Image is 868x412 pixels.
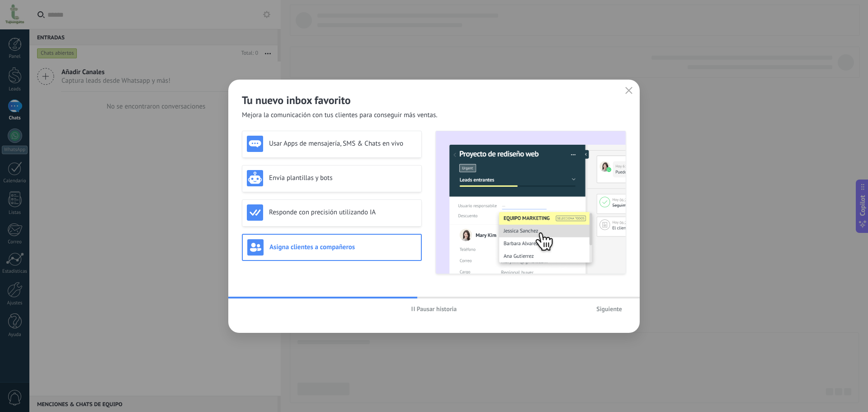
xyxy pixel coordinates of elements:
[596,306,622,312] span: Siguiente
[242,93,626,107] h2: Tu nuevo inbox favorito
[269,208,417,217] h3: Responde con precisión utilizando IA
[417,306,457,312] span: Pausar historia
[242,111,438,120] span: Mejora la comunicación con tus clientes para conseguir más ventas.
[269,174,417,182] h3: Envía plantillas y bots
[407,302,461,316] button: Pausar historia
[592,302,626,316] button: Siguiente
[269,243,416,251] h3: Asigna clientes a compañeros
[269,139,417,148] h3: Usar Apps de mensajería, SMS & Chats en vivo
